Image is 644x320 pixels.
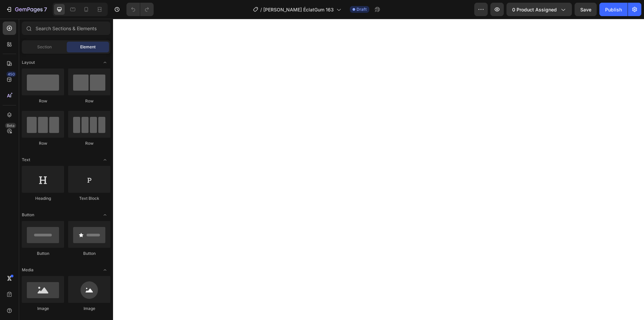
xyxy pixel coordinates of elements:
[68,98,110,104] div: Row
[22,306,64,312] div: Image
[506,3,572,16] button: 0 product assigned
[22,250,64,257] div: Button
[22,195,64,201] div: Heading
[100,210,110,220] span: Toggle open
[68,306,110,312] div: Image
[575,3,597,16] button: Save
[100,265,110,275] span: Toggle open
[113,19,644,320] iframe: Design area
[580,7,591,12] span: Save
[100,154,110,165] span: Toggle open
[22,98,64,104] div: Row
[22,267,34,273] span: Media
[357,6,367,12] span: Draft
[6,72,16,77] div: 450
[5,123,16,128] div: Beta
[22,212,34,218] span: Button
[68,195,110,201] div: Text Block
[260,6,262,13] span: /
[68,140,110,146] div: Row
[605,6,622,13] div: Publish
[512,6,557,13] span: 0 product assigned
[22,140,64,146] div: Row
[68,250,110,257] div: Button
[3,3,50,16] button: 7
[599,3,628,16] button: Publish
[126,3,154,16] div: Undo/Redo
[100,57,110,68] span: Toggle open
[22,157,30,163] span: Text
[44,5,47,13] p: 7
[22,59,35,65] span: Layout
[263,6,334,13] span: [PERSON_NAME] ÉclatGum 163
[37,44,52,50] span: Section
[22,21,110,35] input: Search Sections & Elements
[80,44,96,50] span: Element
